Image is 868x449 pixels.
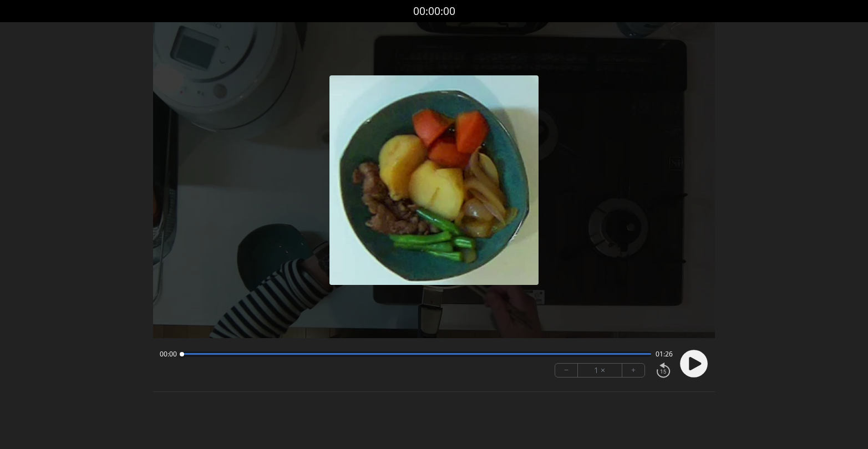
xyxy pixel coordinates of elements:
[578,364,622,377] div: 1 ×
[656,350,673,359] span: 01:26
[555,364,578,377] button: −
[160,350,177,359] span: 00:00
[622,364,644,377] button: +
[413,3,455,19] a: 00:00:00
[329,75,539,285] img: Poster Image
